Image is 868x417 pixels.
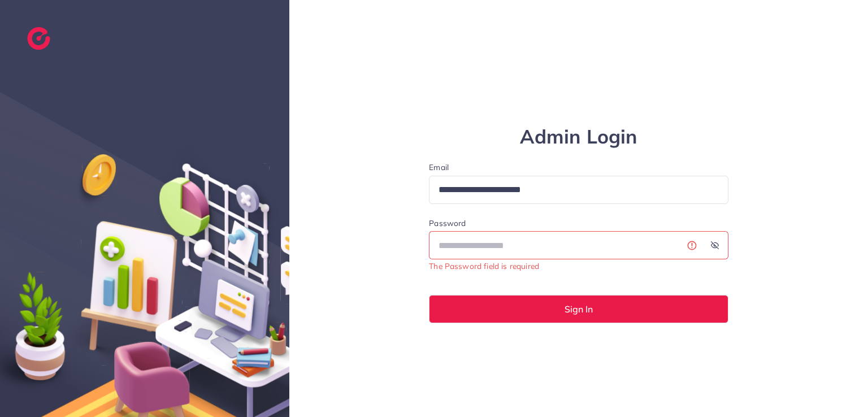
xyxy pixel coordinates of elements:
small: The Password field is required [429,261,539,271]
label: Password [429,218,466,229]
button: Sign In [429,295,728,323]
h1: Admin Login [429,125,728,149]
img: logo [27,27,50,50]
label: Email [429,162,728,173]
span: Sign In [565,305,593,314]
